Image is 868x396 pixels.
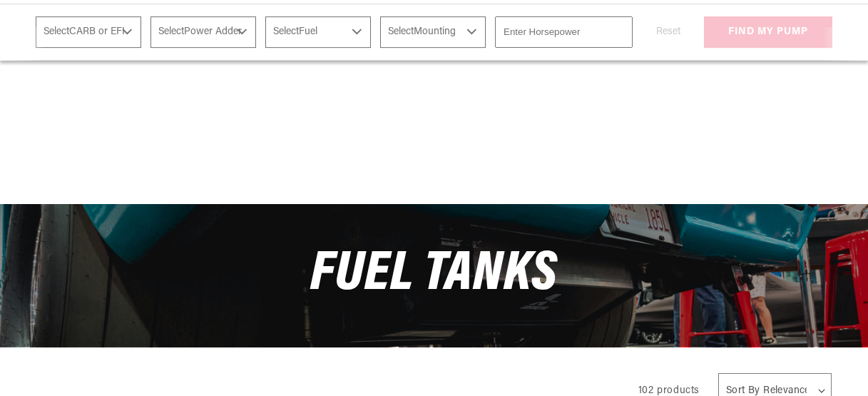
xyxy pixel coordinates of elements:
select: Mounting [380,16,486,48]
span: 102 products [638,385,700,396]
select: Fuel [265,16,371,48]
select: Power Adder [150,16,256,48]
input: Enter Horsepower [495,16,633,48]
span: Fuel Tanks [310,247,558,303]
select: CARB or EFI [36,16,141,48]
